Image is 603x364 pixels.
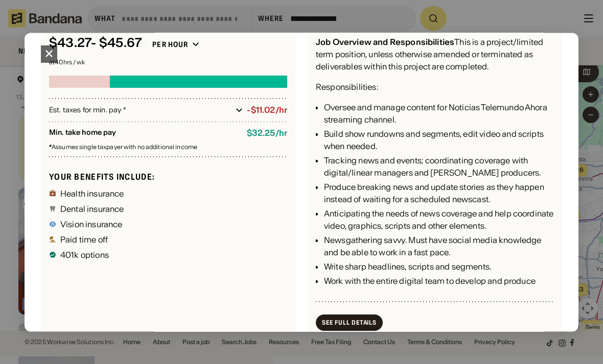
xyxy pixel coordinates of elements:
div: -$11.02/hr [247,106,287,115]
div: Newsgathering savvy. Must have social media knowledge and be able to work in a fast pace. [324,234,554,259]
div: Job Overview and Responsibilities [316,37,454,47]
div: $ 32.25 / hr [247,129,287,138]
div: This is a project/limited term position, unless otherwise amended or terminated as deliverables w... [316,36,554,73]
div: Est. taxes for min. pay * [49,105,231,115]
div: Oversee and manage content for Noticias Telemundo Ahora streaming channel. [324,102,554,126]
div: Tracking news and events; coordinating coverage with digital/linear managers and [PERSON_NAME] pr... [324,155,554,179]
div: Responsibilities: [316,81,378,93]
div: $ 43.27 - $45.67 [49,36,142,51]
div: Write sharp headlines, scripts and segments. [324,261,554,273]
div: Produce breaking news and update stories as they happen instead of waiting for a scheduled newscast. [324,181,554,206]
div: Paid time off [60,235,108,244]
div: Anticipating the needs of news coverage and help coordinate video, graphics, scripts and other el... [324,208,554,232]
div: Your benefits include: [49,172,287,182]
div: Assumes single taxpayer with no additional income [49,144,287,151]
div: Vision insurance [60,220,123,228]
div: Work with the entire digital team to develop and produce special content using the resources and ... [324,275,554,312]
div: 401k options [60,251,109,259]
div: Health insurance [60,189,124,198]
div: Dental insurance [60,205,124,213]
div: at 40 hrs / wk [49,60,287,66]
div: Per hour [152,40,188,50]
div: Min. take home pay [49,129,239,138]
div: Build show rundowns and segments, edit video and scripts when needed. [324,128,554,153]
div: See Full Details [322,320,377,326]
